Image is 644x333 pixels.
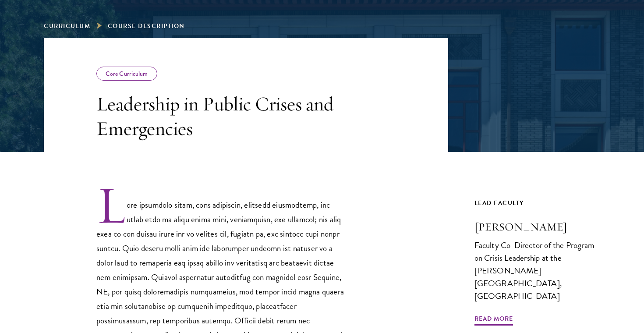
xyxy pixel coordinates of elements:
div: Faculty Co-Director of the Program on Crisis Leadership at the [PERSON_NAME][GEOGRAPHIC_DATA], [G... [474,239,601,302]
h3: Leadership in Public Crises and Emergencies [96,92,346,141]
h3: [PERSON_NAME] [474,220,601,234]
a: Curriculum [44,21,90,31]
div: Core Curriculum [96,67,157,81]
span: Course Description [108,21,185,31]
div: Lead Faculty [474,198,601,209]
span: Read More [474,313,513,327]
a: Lead Faculty [PERSON_NAME] Faculty Co-Director of the Program on Crisis Leadership at the [PERSON... [474,198,601,319]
